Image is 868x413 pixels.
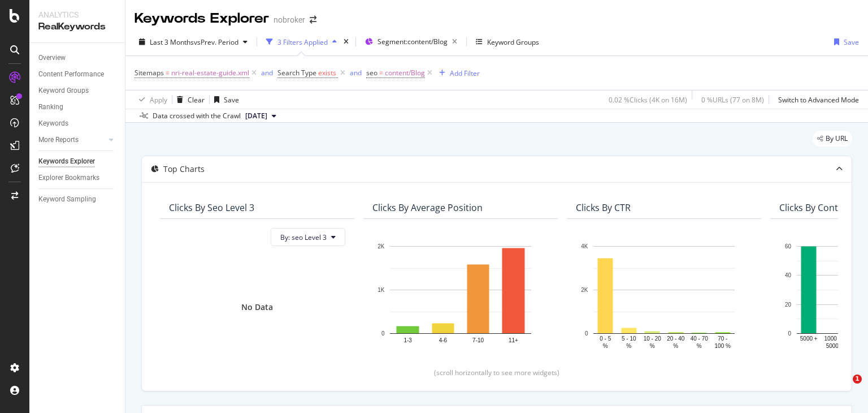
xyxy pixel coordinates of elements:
text: 5000 + [800,335,818,342]
div: (scroll horizontally to see more widgets) [155,368,838,377]
svg: A chart. [372,240,549,350]
div: Overview [38,52,66,64]
span: By URL [826,135,848,142]
button: Switch to Advanced Mode [774,91,859,109]
span: = [166,68,170,78]
text: 0 [585,330,588,337]
text: 5 - 10 [622,335,636,342]
text: % [673,343,678,349]
a: Ranking [38,101,117,113]
span: Sitemaps [134,68,164,78]
span: Search Type [277,68,316,78]
div: and [350,68,362,78]
div: More Reports [38,134,79,146]
span: 1 [853,375,862,384]
text: 4-6 [439,337,448,343]
text: 5000 [826,343,839,349]
a: Explorer Bookmarks [38,172,117,184]
span: 2025 Aug. 4th [245,111,267,121]
div: RealKeywords [38,20,116,33]
div: 0.02 % Clicks ( 4K on 16M ) [609,95,687,105]
div: Top Charts [163,164,205,175]
button: Segment:content/Blog [361,33,462,51]
text: % [603,343,608,349]
button: [DATE] [241,109,281,123]
iframe: Intercom live chat [830,375,857,402]
a: Keyword Groups [38,85,117,97]
text: 7-10 [472,337,484,343]
a: Overview [38,52,117,64]
span: seo [366,68,377,78]
button: Keyword Groups [471,33,544,51]
a: Keyword Sampling [38,193,117,205]
div: arrow-right-arrow-left [310,16,316,24]
text: 0 [381,330,385,337]
div: Save [224,95,239,105]
div: Keywords [38,118,68,130]
span: nri-real-estate-guide.xml [171,65,249,81]
button: By: seo Level 3 [271,228,345,246]
text: 40 [785,273,792,279]
div: Ranking [38,101,63,113]
text: 0 - 5 [600,335,611,342]
div: No Data [241,302,273,313]
div: Save [844,37,859,47]
button: and [350,67,362,78]
button: and [261,67,273,78]
div: times [341,36,351,48]
text: 1-3 [403,337,412,343]
a: Keywords Explorer [38,156,117,167]
div: 3 Filters Applied [277,37,328,47]
div: Clicks By CTR [576,202,631,213]
button: Last 3 MonthsvsPrev. Period [134,33,252,51]
div: Keyword Sampling [38,193,96,205]
div: Clicks By Average Position [372,202,483,213]
button: Clear [172,91,205,109]
text: 2K [581,287,588,293]
div: Keyword Groups [487,37,539,47]
div: nobroker [274,14,305,25]
text: 2K [377,243,385,249]
div: Explorer Bookmarks [38,172,99,184]
text: 1K [377,287,385,293]
text: 0 [788,330,791,337]
button: Save [210,91,239,109]
span: exists [318,68,336,78]
text: 60 [785,243,792,249]
text: 40 - 70 [691,335,709,342]
span: Last 3 Months [150,37,194,47]
text: % [650,343,655,349]
button: Apply [134,91,167,109]
a: Content Performance [38,68,117,80]
text: 11+ [509,337,518,343]
button: Save [830,33,859,51]
div: Analytics [38,9,116,20]
div: Add Filter [450,68,480,78]
span: vs Prev. Period [194,37,238,47]
div: Keyword Groups [38,85,89,97]
text: 20 [785,302,792,308]
text: 70 - [718,335,727,342]
button: Add Filter [435,66,480,80]
div: Keywords Explorer [134,9,269,28]
span: By: seo Level 3 [280,233,327,242]
span: Segment: content/Blog [377,37,448,46]
div: Clear [188,95,205,105]
span: = [379,68,383,78]
text: % [697,343,702,349]
div: Content Performance [38,68,104,80]
text: 20 - 40 [667,335,685,342]
text: 1000 - [824,335,840,342]
div: and [261,68,273,78]
button: 3 Filters Applied [262,33,341,51]
div: 0 % URLs ( 77 on 8M ) [701,95,764,105]
text: 10 - 20 [644,335,662,342]
text: 100 % [715,343,731,349]
svg: A chart. [576,240,752,350]
div: Data crossed with the Crawl [153,111,241,121]
div: Switch to Advanced Mode [778,95,859,105]
div: Apply [150,95,167,105]
div: Keywords Explorer [38,156,95,167]
text: % [626,343,631,349]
